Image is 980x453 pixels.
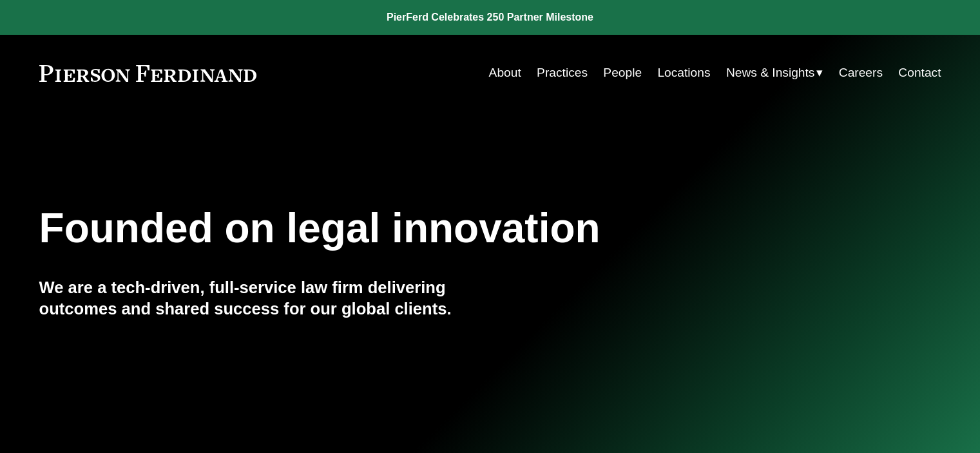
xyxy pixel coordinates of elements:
span: News & Insights [726,62,815,84]
a: Contact [898,61,941,85]
a: Practices [537,61,588,85]
h4: We are a tech-driven, full-service law firm delivering outcomes and shared success for our global... [39,277,490,319]
a: People [603,61,642,85]
a: folder dropdown [726,61,823,85]
a: About [489,61,521,85]
a: Locations [657,61,710,85]
a: Careers [839,61,883,85]
h1: Founded on legal innovation [39,205,791,252]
